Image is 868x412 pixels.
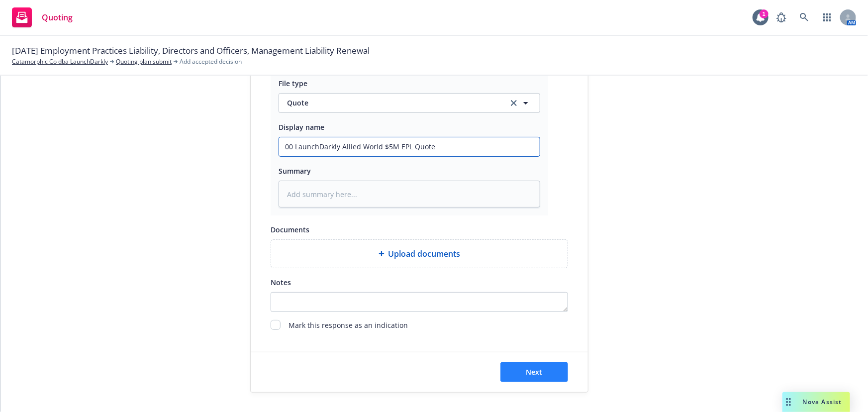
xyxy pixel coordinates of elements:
button: Next [500,362,568,382]
a: Switch app [817,7,837,27]
div: Upload documents [271,239,568,268]
span: Upload documents [388,248,461,260]
div: 1 [760,9,769,18]
a: Report a Bug [772,7,791,27]
a: Search [794,7,814,27]
span: Documents [271,225,309,234]
span: Display name [279,122,324,132]
span: Summary [279,166,311,176]
div: Drag to move [782,392,795,412]
span: File type [279,79,307,88]
span: Quoting [42,13,73,21]
span: Notes [271,278,291,287]
span: Add accepted decision [180,57,242,66]
input: Add display name here... [279,137,540,156]
span: Mark this response as an indication [289,320,408,332]
a: Catamorphic Co dba LaunchDarkly [12,57,108,66]
span: Nova Assist [803,398,842,406]
button: Quoteclear selection [279,93,540,113]
a: Quoting plan submit [116,57,172,66]
a: clear selection [508,97,520,109]
span: Quote [287,98,496,108]
span: [DATE] Employment Practices Liability, Directors and Officers, Management Liability Renewal [12,44,370,57]
a: Quoting [8,3,77,31]
span: Next [526,367,543,377]
button: Nova Assist [782,392,850,412]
